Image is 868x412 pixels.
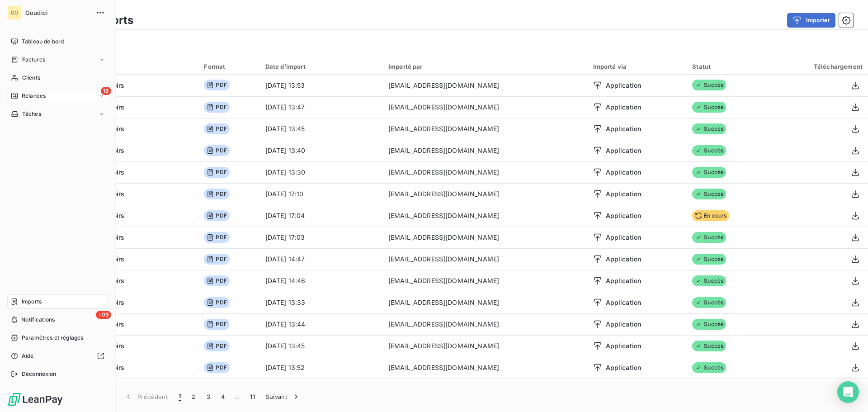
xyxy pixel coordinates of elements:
[179,392,181,401] span: 1
[265,63,377,70] div: Date d’import
[692,319,726,330] span: Succès
[606,341,642,350] span: Application
[204,102,229,113] span: PDF
[606,189,642,199] span: Application
[383,183,588,205] td: [EMAIL_ADDRESS][DOMAIN_NAME]
[7,349,108,363] a: Aide
[204,232,229,243] span: PDF
[773,63,863,70] div: Téléchargement
[383,379,588,400] td: [EMAIL_ADDRESS][DOMAIN_NAME]
[21,316,55,324] span: Notifications
[260,335,383,357] td: [DATE] 13:45
[260,118,383,140] td: [DATE] 13:45
[204,145,229,156] span: PDF
[692,275,726,286] span: Succès
[22,56,45,64] span: Factures
[260,270,383,292] td: [DATE] 14:46
[606,168,642,177] span: Application
[204,123,229,134] span: PDF
[101,87,111,95] span: 18
[692,297,726,308] span: Succès
[692,362,726,373] span: Succès
[204,254,229,265] span: PDF
[383,227,588,248] td: [EMAIL_ADDRESS][DOMAIN_NAME]
[383,248,588,270] td: [EMAIL_ADDRESS][DOMAIN_NAME]
[388,63,582,70] div: Importé par
[383,205,588,227] td: [EMAIL_ADDRESS][DOMAIN_NAME]
[606,363,642,372] span: Application
[245,387,260,406] button: 11
[22,92,46,100] span: Relances
[260,75,383,96] td: [DATE] 13:53
[692,123,726,134] span: Succès
[383,161,588,183] td: [EMAIL_ADDRESS][DOMAIN_NAME]
[201,387,216,406] button: 3
[118,387,173,406] button: Précédent
[383,270,588,292] td: [EMAIL_ADDRESS][DOMAIN_NAME]
[606,320,642,329] span: Application
[692,210,729,221] span: En cours
[22,370,57,378] span: Déconnexion
[787,13,835,28] button: Importer
[204,362,229,373] span: PDF
[43,62,193,71] div: Import
[22,38,64,46] span: Tableau de bord
[692,63,762,70] div: Statut
[383,118,588,140] td: [EMAIL_ADDRESS][DOMAIN_NAME]
[173,387,186,406] button: 1
[606,276,642,285] span: Application
[204,167,229,178] span: PDF
[383,140,588,161] td: [EMAIL_ADDRESS][DOMAIN_NAME]
[383,75,588,96] td: [EMAIL_ADDRESS][DOMAIN_NAME]
[186,387,201,406] button: 2
[606,298,642,307] span: Application
[204,341,229,351] span: PDF
[260,227,383,248] td: [DATE] 17:03
[692,80,726,90] span: Succès
[204,297,229,308] span: PDF
[260,379,383,400] td: [DATE] 13:49
[204,189,229,199] span: PDF
[216,387,230,406] button: 4
[22,110,41,118] span: Tâches
[692,145,726,156] span: Succès
[606,81,642,90] span: Application
[204,319,229,330] span: PDF
[606,255,642,264] span: Application
[7,392,63,407] img: Logo LeanPay
[383,292,588,313] td: [EMAIL_ADDRESS][DOMAIN_NAME]
[606,211,642,220] span: Application
[25,9,90,16] span: Goudici
[692,102,726,113] span: Succès
[383,357,588,379] td: [EMAIL_ADDRESS][DOMAIN_NAME]
[7,5,22,20] div: GO
[22,352,34,360] span: Aide
[606,233,642,242] span: Application
[383,313,588,335] td: [EMAIL_ADDRESS][DOMAIN_NAME]
[204,210,229,221] span: PDF
[606,124,642,133] span: Application
[383,96,588,118] td: [EMAIL_ADDRESS][DOMAIN_NAME]
[692,232,726,243] span: Succès
[837,381,859,403] div: Open Intercom Messenger
[230,389,245,404] span: …
[260,140,383,161] td: [DATE] 13:40
[692,341,726,351] span: Succès
[260,387,306,406] button: Suivant
[22,298,42,306] span: Imports
[204,275,229,286] span: PDF
[22,334,83,342] span: Paramètres et réglages
[692,189,726,199] span: Succès
[593,63,682,70] div: Importé via
[383,335,588,357] td: [EMAIL_ADDRESS][DOMAIN_NAME]
[606,146,642,155] span: Application
[260,292,383,313] td: [DATE] 13:33
[260,313,383,335] td: [DATE] 13:44
[96,311,111,319] span: +99
[260,161,383,183] td: [DATE] 13:30
[260,205,383,227] td: [DATE] 17:04
[204,63,254,70] div: Format
[204,80,229,90] span: PDF
[260,357,383,379] td: [DATE] 13:52
[260,248,383,270] td: [DATE] 14:47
